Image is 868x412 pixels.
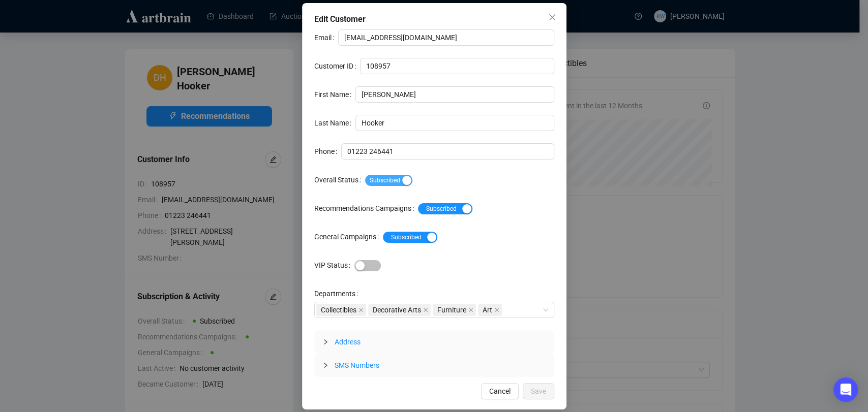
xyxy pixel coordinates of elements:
[314,229,383,245] label: General Campaigns
[314,29,338,46] label: Email
[489,386,511,397] span: Cancel
[383,231,437,242] button: General Campaigns
[478,304,502,316] span: Art
[314,257,354,273] label: VIP Status
[338,29,554,46] input: Email
[335,338,361,346] span: Address
[322,339,328,345] span: collapsed
[322,362,328,368] span: collapsed
[373,304,421,315] span: Decorative Arts
[548,13,556,21] span: close
[523,383,554,399] button: Save
[321,304,356,315] span: Collectibles
[483,304,492,315] span: Art
[358,307,364,312] span: close
[437,304,466,315] span: Furniture
[316,304,366,316] span: Collectibles
[314,172,365,188] label: Overall Status
[418,203,472,214] button: Recommendations Campaigns
[494,307,499,312] span: close
[314,13,554,25] div: Edit Customer
[355,86,554,103] input: First Name
[833,377,858,402] div: Open Intercom Messenger
[355,115,554,131] input: Last Name
[314,286,362,302] label: Departments
[433,304,476,316] span: Furniture
[423,307,428,312] span: close
[314,115,355,131] label: Last Name
[314,330,554,354] div: Address
[341,143,554,160] input: Phone
[544,9,560,25] button: Close
[354,260,381,271] button: VIP Status
[481,383,519,399] button: Cancel
[314,58,360,74] label: Customer ID
[314,200,418,216] label: Recommendations Campaigns
[314,86,355,103] label: First Name
[314,143,341,160] label: Phone
[360,58,554,74] input: Customer ID
[335,361,379,369] span: SMS Numbers
[365,174,412,185] button: Overall Status
[468,307,473,312] span: close
[368,304,431,316] span: Decorative Arts
[314,354,554,377] div: SMS Numbers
